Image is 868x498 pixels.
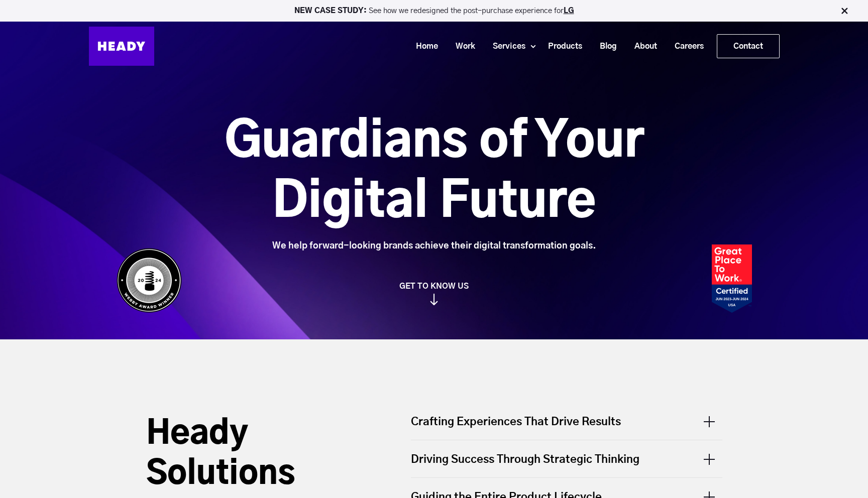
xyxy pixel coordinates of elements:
a: Products [535,37,587,56]
h2: Heady Solutions [146,414,372,494]
div: Driving Success Through Strategic Thinking [411,440,722,477]
img: Close Bar [839,6,849,16]
img: Heady_2023_Certification_Badge [712,244,752,313]
a: Home [403,37,443,56]
a: GET TO KNOW US [112,281,757,305]
img: Heady_Logo_Web-01 (1) [89,27,154,66]
img: arrow_down [430,294,438,305]
h1: Guardians of Your Digital Future [168,112,700,232]
img: Heady_WebbyAward_Winner-4 [117,248,182,313]
strong: NEW CASE STUDY: [294,7,369,15]
p: See how we redesigned the post-purchase experience for [5,7,863,15]
div: Crafting Experiences That Drive Results [411,414,722,440]
a: Careers [662,37,709,56]
div: We help forward-looking brands achieve their digital transformation goals. [168,240,700,252]
a: Work [443,37,480,56]
a: LG [564,7,574,15]
a: About [622,37,662,56]
a: Blog [587,37,622,56]
a: Services [480,37,530,56]
div: Navigation Menu [164,34,780,58]
a: Contact [717,35,779,58]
